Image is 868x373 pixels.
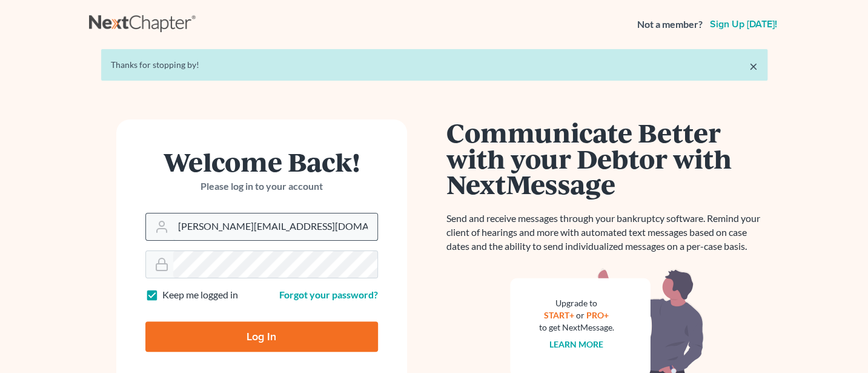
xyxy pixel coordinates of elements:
[544,310,574,320] a: START+
[576,310,585,320] span: or
[549,339,603,349] a: Learn more
[162,288,238,302] label: Keep me logged in
[586,310,609,320] a: PRO+
[749,59,758,73] a: ×
[145,180,378,193] p: Please log in to your account
[539,297,614,309] div: Upgrade to
[145,149,378,175] h1: Welcome Back!
[446,119,767,197] h1: Communicate Better with your Debtor with NextMessage
[539,321,614,334] div: to get NextMessage.
[446,212,767,254] p: Send and receive messages through your bankruptcy software. Remind your client of hearings and mo...
[173,213,377,240] input: Email Address
[145,321,378,352] input: Log In
[637,18,703,32] strong: Not a member?
[279,289,378,300] a: Forgot your password?
[707,19,780,29] a: Sign up [DATE]!
[111,59,758,71] div: Thanks for stopping by!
